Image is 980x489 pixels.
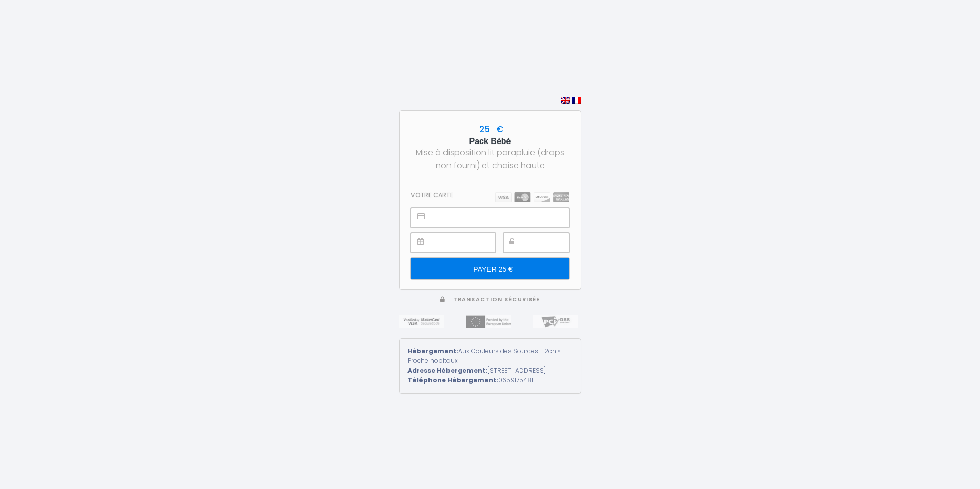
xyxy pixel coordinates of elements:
img: fr.png [572,97,581,104]
div: Aux Couleurs des Sources - 2ch • Proche hopitaux [407,347,573,366]
h5: Pack Bébé [409,136,571,146]
iframe: Secure payment input frame [434,233,495,252]
div: 0659175481 [407,376,573,385]
strong: Adresse Hébergement: [407,366,487,375]
iframe: Secure payment input frame [526,233,569,252]
img: en.png [561,97,570,104]
iframe: Secure payment input frame [434,208,568,227]
div: Mise à disposition lit parapluie (draps non fourni) et chaise haute [409,146,571,172]
input: PAYER 25 € [411,258,569,279]
span: Transaction sécurisée [453,296,540,303]
strong: Hébergement: [407,347,458,355]
div: [STREET_ADDRESS] [407,366,573,376]
img: carts.png [495,192,569,202]
h3: Votre carte [411,191,453,199]
strong: Téléphone Hébergement: [407,376,498,384]
span: 25 € [477,123,503,135]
